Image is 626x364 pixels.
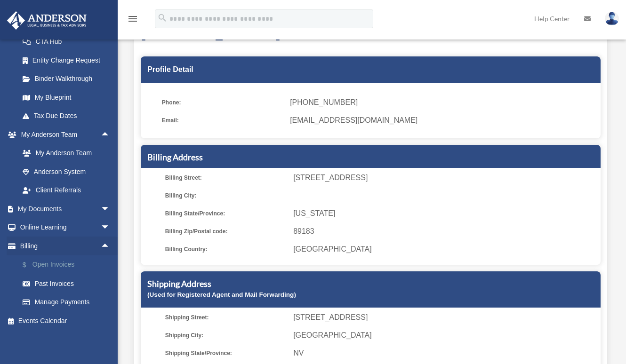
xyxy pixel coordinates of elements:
span: Billing Country: [165,243,287,256]
a: Billingarrow_drop_up [7,237,124,255]
a: My Blueprint [13,88,124,107]
a: Client Referrals [13,181,124,200]
span: arrow_drop_down [101,199,120,219]
a: Manage Payments [13,293,124,312]
a: My Anderson Team [13,144,124,163]
div: Profile Detail [141,56,601,83]
span: $ [28,259,32,271]
i: search [157,13,168,23]
a: My Anderson Teamarrow_drop_up [7,125,124,144]
span: arrow_drop_up [101,237,120,256]
span: [STREET_ADDRESS] [293,311,597,324]
span: [GEOGRAPHIC_DATA] [293,243,597,256]
span: Billing City: [165,189,287,202]
a: Tax Due Dates [13,107,124,126]
span: 89183 [293,225,597,238]
a: Past Invoices [13,274,124,293]
span: arrow_drop_up [101,125,120,144]
a: Binder Walkthrough [13,70,124,88]
span: Shipping Street: [165,311,287,324]
span: [PHONE_NUMBER] [290,96,594,109]
a: menu [127,16,138,24]
a: My Documentsarrow_drop_down [7,199,124,218]
span: [STREET_ADDRESS] [293,171,597,184]
a: Online Learningarrow_drop_down [7,218,124,237]
img: User Pic [605,12,619,25]
span: Shipping State/Province: [165,347,287,360]
span: [US_STATE] [293,207,597,220]
span: [GEOGRAPHIC_DATA] [293,329,597,342]
a: Events Calendar [7,311,124,330]
i: menu [127,13,138,24]
span: [EMAIL_ADDRESS][DOMAIN_NAME] [290,114,594,127]
a: Entity Change Request [13,51,124,70]
span: arrow_drop_down [101,218,120,237]
span: Email: [162,114,283,127]
a: Anderson System [13,162,124,181]
small: (Used for Registered Agent and Mail Forwarding) [147,291,296,298]
a: CTA Hub [13,32,124,51]
a: $Open Invoices [13,255,124,275]
h5: Billing Address [147,151,594,163]
h5: Shipping Address [147,278,594,290]
span: Billing State/Province: [165,207,287,220]
span: Billing Zip/Postal code: [165,225,287,238]
span: NV [293,347,597,360]
span: Phone: [162,96,283,109]
span: Billing Street: [165,171,287,184]
img: Anderson Advisors Platinum Portal [4,11,89,30]
span: Shipping City: [165,329,287,342]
